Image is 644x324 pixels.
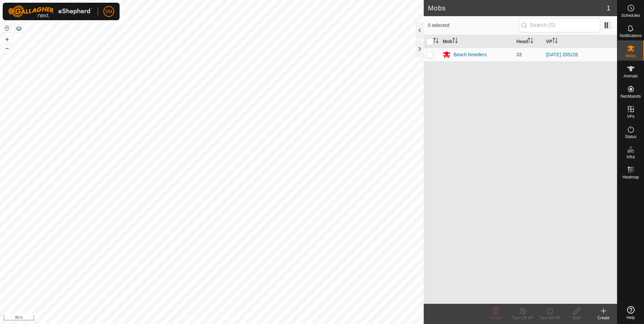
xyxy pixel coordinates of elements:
[546,52,578,57] a: [DATE] 205226
[607,3,610,13] span: 1
[514,35,543,48] th: Head
[219,315,238,321] a: Contact Us
[552,39,558,44] p-sorticon: Activate to sort
[625,135,636,139] span: Status
[528,39,533,44] p-sorticon: Activate to sort
[490,316,502,320] span: Delete
[621,13,640,18] span: Schedules
[626,155,635,159] span: Infra
[428,4,606,12] h2: Mobs
[428,22,518,29] span: 0 selected
[543,35,617,48] th: VP
[440,35,514,48] th: Mob
[509,315,536,321] div: Turn Off VP
[617,303,644,322] a: Help
[433,39,439,44] p-sorticon: Activate to sort
[623,74,638,78] span: Animals
[620,94,641,98] span: Neckbands
[536,315,563,321] div: Turn On VP
[620,34,642,38] span: Notifications
[15,25,23,33] button: Map Layers
[563,315,590,321] div: Edit
[516,52,522,57] span: 33
[590,315,617,321] div: Create
[185,315,211,321] a: Privacy Policy
[519,18,600,32] input: Search (S)
[3,44,11,52] button: –
[453,51,487,58] div: Beach breeders
[452,39,458,44] p-sorticon: Activate to sort
[3,35,11,43] button: +
[8,5,92,18] img: Gallagher Logo
[105,8,112,15] span: SM
[626,54,636,58] span: Mobs
[3,24,11,32] button: Reset Map
[626,316,635,320] span: Help
[627,115,634,119] span: VPs
[622,175,639,179] span: Heatmap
